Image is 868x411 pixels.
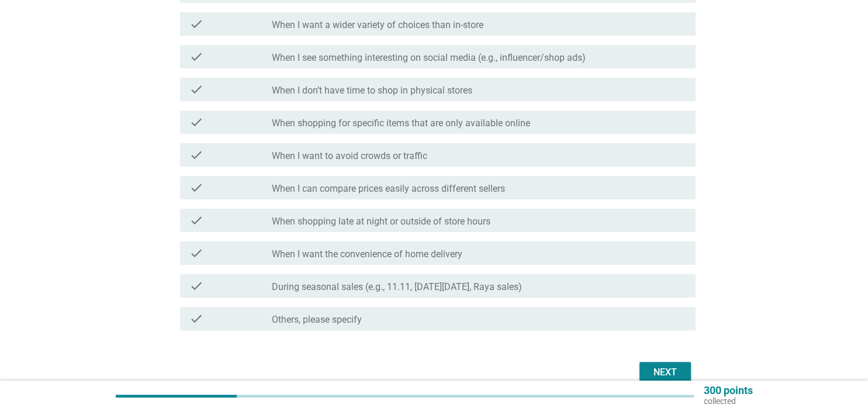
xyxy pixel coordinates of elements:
[189,213,203,227] i: check
[272,19,483,31] label: When I want a wider variety of choices than in-store
[272,248,462,260] label: When I want the convenience of home delivery
[189,181,203,195] i: check
[649,365,682,379] div: Next
[189,82,203,96] i: check
[189,17,203,31] i: check
[272,150,427,162] label: When I want to avoid crowds or traffic
[189,148,203,162] i: check
[189,115,203,129] i: check
[272,118,530,129] label: When shopping for specific items that are only available online
[703,385,752,396] p: 300 points
[189,50,203,64] i: check
[639,362,691,383] button: Next
[189,279,203,293] i: check
[189,246,203,260] i: check
[272,183,505,195] label: When I can compare prices easily across different sellers
[703,396,752,406] p: collected
[272,85,472,96] label: When I don’t have time to shop in physical stores
[272,281,522,293] label: During seasonal sales (e.g., 11.11, [DATE][DATE], Raya sales)
[189,312,203,326] i: check
[272,216,490,227] label: When shopping late at night or outside of store hours
[272,314,362,326] label: Others, please specify
[272,52,586,64] label: When I see something interesting on social media (e.g., influencer/shop ads)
